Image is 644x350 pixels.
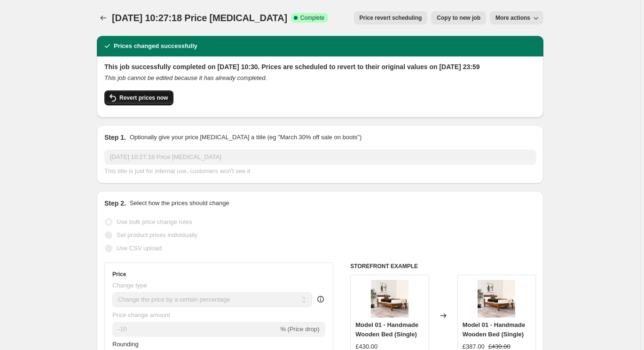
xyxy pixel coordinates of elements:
span: Copy to new job [437,14,480,22]
button: Price change jobs [97,11,110,24]
button: Price revert scheduling [354,11,428,24]
h6: STOREFRONT EXAMPLE [350,262,536,270]
span: Complete [300,14,324,22]
span: % (Price drop) [280,326,319,333]
span: Price change amount [112,311,170,318]
h2: Prices changed successfully [114,41,197,51]
span: Model 01 - Handmade Wooden Bed (Single) [463,321,526,338]
h2: Step 2. [104,199,126,208]
span: Model 01 - Handmade Wooden Bed (Single) [355,321,418,338]
span: Use bulk price change rules [117,218,192,225]
span: Price revert scheduling [360,14,422,22]
h2: Step 1. [104,133,126,142]
span: Rounding [112,341,139,348]
h3: Price [112,270,126,278]
span: Change type [112,282,147,289]
button: Copy to new job [431,11,486,24]
i: This job cannot be edited because it has already completed. [104,74,267,81]
span: This title is just for internal use, customers won't see it [104,167,250,175]
span: [DATE] 10:27:18 Price [MEDICAL_DATA] [112,13,287,23]
span: Set product prices individually [117,231,197,239]
h2: This job successfully completed on [DATE] 10:30. Prices are scheduled to revert to their original... [104,62,536,72]
button: Revert prices now [104,90,173,105]
img: P2092478square_80x.jpg [371,280,408,318]
span: Revert prices now [119,94,168,102]
p: Optionally give your price [MEDICAL_DATA] a title (eg "March 30% off sale on boots") [130,133,361,142]
input: 30% off holiday sale [104,150,536,165]
input: -15 [112,322,278,337]
div: help [316,294,325,304]
p: Select how the prices should change [130,199,229,208]
img: P2092478square_80x.jpg [478,280,515,318]
button: More actions [490,11,543,24]
span: More actions [495,14,530,22]
span: Use CSV upload [117,245,162,252]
